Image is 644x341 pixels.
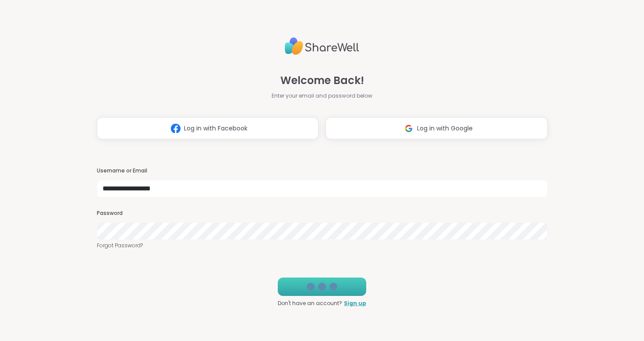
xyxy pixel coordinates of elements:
[280,73,364,88] span: Welcome Back!
[272,92,372,100] span: Enter your email and password below
[278,299,342,307] span: Don't have an account?
[97,210,548,217] h3: Password
[344,299,366,307] a: Sign up
[97,167,548,175] h3: Username or Email
[285,34,359,59] img: ShareWell Logo
[97,242,548,250] a: Forgot Password?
